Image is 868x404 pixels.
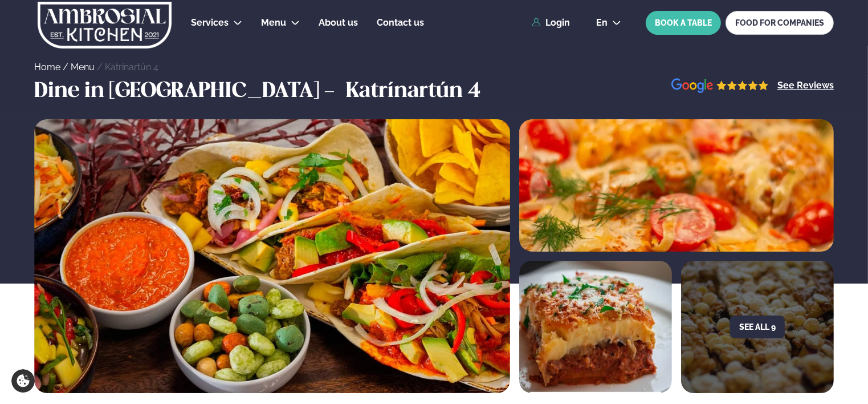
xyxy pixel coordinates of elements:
[377,17,424,28] span: Contact us
[532,18,570,28] a: Login
[36,2,173,49] img: logo
[261,16,286,30] a: Menu
[97,62,105,72] span: /
[596,18,608,27] span: en
[346,78,480,106] h3: Katrínartún 4
[671,78,769,94] img: image alt
[34,119,510,393] img: image alt
[726,11,834,35] a: FOOD FOR COMPANIES
[319,17,358,28] span: About us
[105,62,158,72] a: Katrínartún 4
[519,119,834,252] img: image alt
[777,81,834,90] a: See Reviews
[34,62,60,72] a: Home
[191,16,229,30] a: Services
[730,316,785,338] button: See all 9
[191,17,229,28] span: Services
[11,369,35,393] a: Cookie settings
[319,16,358,30] a: About us
[34,78,340,106] h3: Dine in [GEOGRAPHIC_DATA] -
[377,16,424,30] a: Contact us
[261,17,286,28] span: Menu
[63,62,71,72] span: /
[71,62,95,72] a: Menu
[519,261,672,393] img: image alt
[587,18,630,27] button: en
[646,11,721,35] button: BOOK A TABLE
